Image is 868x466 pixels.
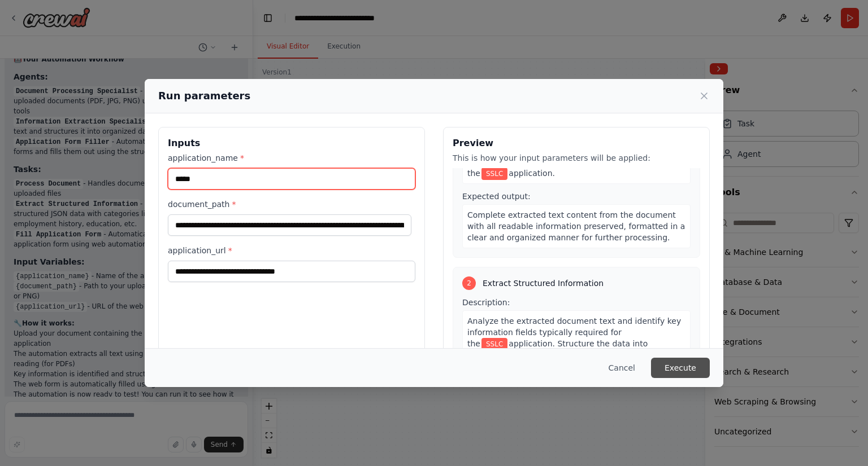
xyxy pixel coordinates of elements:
span: Variable: application_name [481,338,507,350]
h3: Preview [453,137,700,150]
label: document_path [168,199,415,210]
span: application. Structure the data into categories such as: Personal Information (name, date of birt... [467,339,679,438]
h2: Run parameters [158,88,250,104]
p: This is how your input parameters will be applied: [453,152,700,164]
h3: Inputs [168,137,415,150]
label: application_url [168,245,415,256]
label: application_name [168,152,415,164]
span: Analyze the extracted document text and identify key information fields typically required for the [467,316,681,348]
button: Cancel [600,358,644,378]
div: 2 [462,276,476,290]
span: Expected output: [462,192,531,201]
span: Complete extracted text content from the document with all readable information preserved, format... [467,210,685,242]
span: Description: [462,298,510,307]
button: Execute [651,358,710,378]
span: Extract Structured Information [483,278,604,289]
span: Variable: application_name [481,168,507,180]
span: application. [509,169,555,178]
